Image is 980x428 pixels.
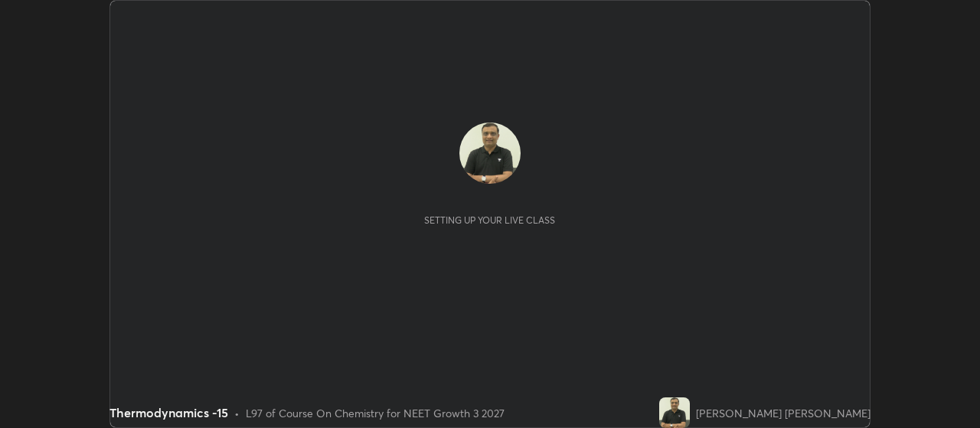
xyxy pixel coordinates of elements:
[246,405,505,421] div: L97 of Course On Chemistry for NEET Growth 3 2027
[696,405,871,421] div: [PERSON_NAME] [PERSON_NAME]
[109,403,228,422] div: Thermodynamics -15
[659,397,690,428] img: c1bf5c605d094494930ac0d8144797cf.jpg
[234,405,240,421] div: •
[424,214,555,226] div: Setting up your live class
[459,123,521,184] img: c1bf5c605d094494930ac0d8144797cf.jpg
